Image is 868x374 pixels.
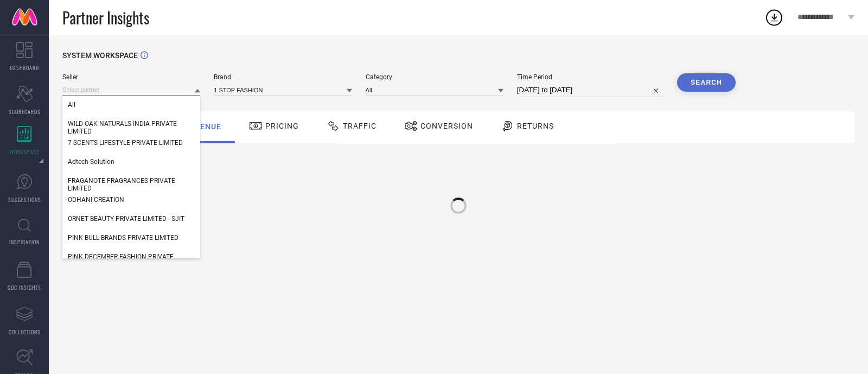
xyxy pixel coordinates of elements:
[265,122,299,130] span: Pricing
[68,234,178,242] span: PINK BULL BRANDS PRIVATE LIMITED
[9,107,41,116] span: SCORECARDS
[62,191,200,209] div: ODHANI CREATION
[68,139,183,147] span: 7 SCENTS LIFESTYLE PRIVATE LIMITED
[8,283,41,291] span: CDC INSIGHTS
[62,172,200,198] div: FRAGANOTE FRAGRANCES PRIVATE LIMITED
[517,73,663,81] span: Time Period
[68,253,195,268] span: PINK DECEMBER FASHION PRIVATE LIMITED
[68,101,75,109] span: All
[62,73,200,81] span: Seller
[517,122,554,130] span: Returns
[68,215,184,223] span: ORNET BEAUTY PRIVATE LIMITED - SJIT
[420,122,473,130] span: Conversion
[62,51,138,60] span: SYSTEM WORKSPACE
[184,122,221,131] span: Revenue
[677,73,736,92] button: Search
[62,153,200,171] div: Adtech Solution
[10,64,39,72] span: DASHBOARD
[62,84,200,96] input: Select partner
[214,73,352,81] span: Brand
[62,115,200,141] div: WILD OAK NATURALS INDIA PRIVATE LIMITED
[517,84,663,97] input: Select time period
[68,196,124,204] span: ODHANI CREATION
[764,8,784,27] div: Open download list
[10,148,40,156] span: WORKSPACE
[68,177,195,192] span: FRAGANOTE FRAGRANCES PRIVATE LIMITED
[62,210,200,228] div: ORNET BEAUTY PRIVATE LIMITED - SJIT
[62,229,200,247] div: PINK BULL BRANDS PRIVATE LIMITED
[62,96,200,114] div: All
[62,248,200,274] div: PINK DECEMBER FASHION PRIVATE LIMITED
[68,120,195,135] span: WILD OAK NATURALS INDIA PRIVATE LIMITED
[343,122,376,130] span: Traffic
[62,7,149,29] span: Partner Insights
[366,73,503,81] span: Category
[9,238,40,246] span: INSPIRATION
[68,158,114,166] span: Adtech Solution
[9,328,41,336] span: COLLECTIONS
[8,195,41,204] span: SUGGESTIONS
[62,134,200,152] div: 7 SCENTS LIFESTYLE PRIVATE LIMITED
